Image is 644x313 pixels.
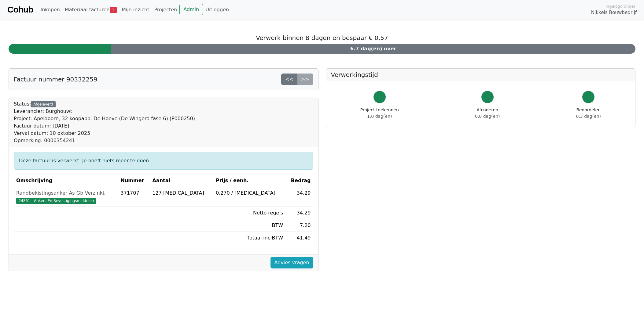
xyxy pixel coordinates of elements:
td: Netto regels [213,207,285,219]
h5: Factuur nummer 90332259 [14,76,98,83]
div: Randbekistingsanker As Gb Verzinkt [16,189,116,197]
th: Aantal [150,174,213,187]
span: 1 [110,7,117,13]
div: Project: Apeldoorn, 32 koopapp. De Hoeve (De Wingerd fase 6) (P000250) [14,115,195,122]
div: Leverancier: Burghouwt [14,108,195,115]
a: << [281,74,297,85]
span: 24851 - Ankers En Bevestigingsmiddelen [16,198,96,204]
th: Prijs / eenh. [213,174,285,187]
a: Cohub [7,2,33,17]
span: Nikkels Bouwbedrijf [591,9,637,16]
td: Totaal inc BTW [213,232,285,244]
td: 34.29 [285,207,313,219]
a: Inkopen [38,4,62,16]
th: Nummer [118,174,150,187]
td: 34.29 [285,187,313,207]
a: Uitloggen [203,4,231,16]
div: 127 [MEDICAL_DATA] [152,189,211,197]
td: BTW [213,219,285,232]
div: Beoordelen [576,107,601,120]
div: Status: [14,100,195,144]
div: Afgeleverd [31,101,55,107]
a: Projecten [152,4,179,16]
h5: Verwerkingstijd [331,71,631,78]
th: Bedrag [285,174,313,187]
div: Afcoderen [475,107,500,120]
span: 0.0 dag(en) [475,114,500,119]
td: 7.20 [285,219,313,232]
a: Mijn inzicht [119,4,152,16]
div: Project toekennen [360,107,399,120]
td: 41.49 [285,232,313,244]
a: Admin [179,4,203,15]
div: Deze factuur is verwerkt. Je hoeft niets meer te doen. [14,152,313,170]
h5: Verwerk binnen 8 dagen en bespaar € 0,57 [9,34,635,41]
div: Opmerking: 0000354241 [14,137,195,144]
a: Randbekistingsanker As Gb Verzinkt24851 - Ankers En Bevestigingsmiddelen [16,189,116,204]
span: 1.0 dag(en) [367,114,392,119]
a: Advies vragen [270,257,313,268]
td: 371707 [118,187,150,207]
div: Verval datum: 10 oktober 2025 [14,130,195,137]
div: 6.7 dag(en) over [111,44,635,54]
a: Materiaal facturen1 [62,4,119,16]
span: 0.3 dag(en) [576,114,601,119]
th: Omschrijving [14,174,118,187]
div: 0.270 / [MEDICAL_DATA] [216,189,283,197]
span: Ingelogd onder: [605,3,637,9]
div: Factuur datum: [DATE] [14,122,195,130]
